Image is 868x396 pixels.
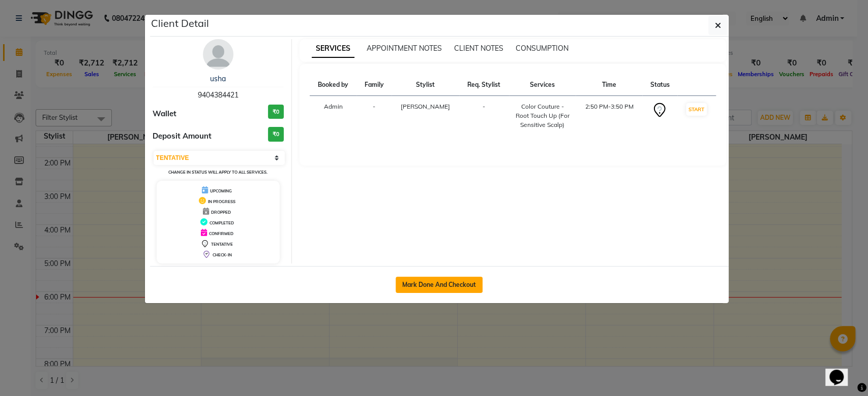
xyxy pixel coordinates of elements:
span: IN PROGRESS [208,199,235,204]
h3: ₹0 [268,127,284,142]
span: CLIENT NOTES [454,44,503,53]
span: UPCOMING [210,188,232,193]
span: SERVICES [312,40,354,58]
h3: ₹0 [268,105,284,119]
th: Stylist [392,74,459,96]
th: Req. Stylist [459,74,509,96]
small: Change in status will apply to all services. [168,170,267,175]
td: Admin [310,96,356,136]
span: 9404384421 [198,90,238,100]
th: Booked by [310,74,356,96]
th: Time [576,74,642,96]
div: Color Couture - Root Touch Up (For Sensitive Scalp) [515,102,570,129]
th: Status [642,74,677,96]
span: Wallet [153,108,176,120]
button: START [686,103,707,116]
span: [PERSON_NAME] [401,103,450,110]
span: CONFIRMED [209,231,233,236]
td: - [459,96,509,136]
span: APPOINTMENT NOTES [367,44,442,53]
th: Services [509,74,576,96]
span: CONSUMPTION [516,44,568,53]
td: 2:50 PM-3:50 PM [576,96,642,136]
span: COMPLETED [209,220,234,225]
img: avatar [203,39,233,70]
span: CHECK-IN [213,252,232,257]
a: usha [210,74,226,83]
span: Deposit Amount [153,130,212,142]
button: Mark Done And Checkout [396,277,483,293]
h5: Client Detail [151,16,209,31]
span: TENTATIVE [211,242,233,247]
span: DROPPED [211,210,231,215]
td: - [356,96,391,136]
iframe: chat widget [825,355,858,386]
th: Family [356,74,391,96]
